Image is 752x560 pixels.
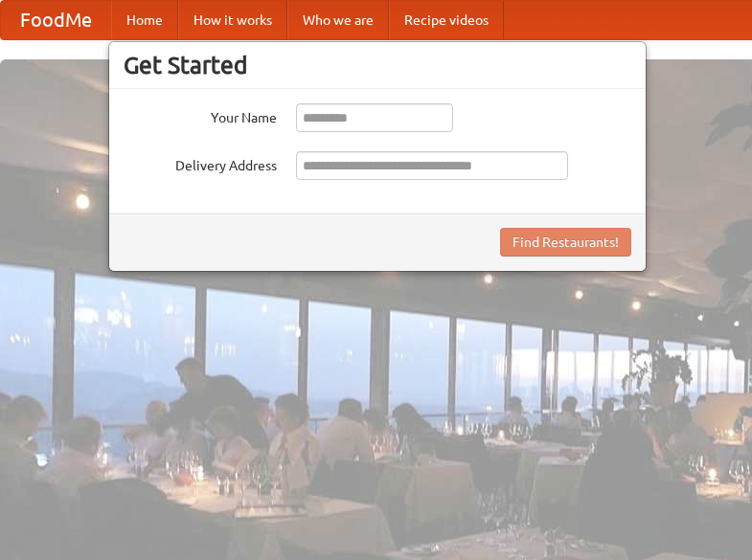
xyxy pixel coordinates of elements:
[500,228,631,257] button: Find Restaurants!
[287,1,389,39] a: Who we are
[389,1,504,39] a: Recipe videos
[111,1,178,39] a: Home
[124,51,631,79] h3: Get Started
[124,103,277,127] label: Your Name
[1,1,111,39] a: FoodMe
[178,1,287,39] a: How it works
[124,151,277,175] label: Delivery Address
